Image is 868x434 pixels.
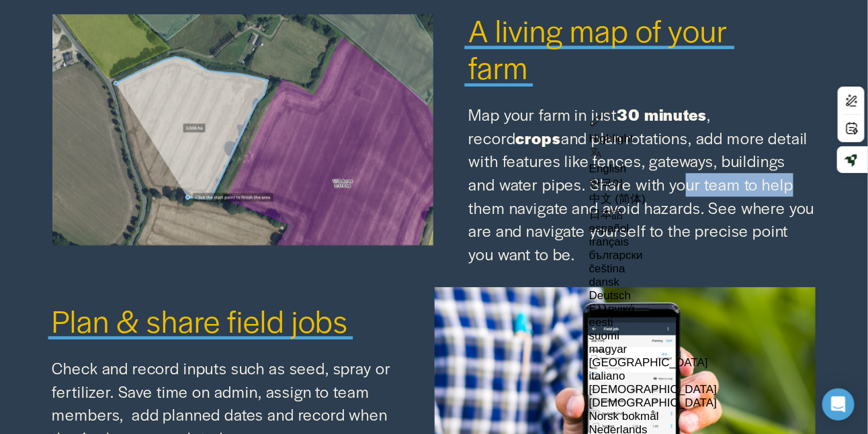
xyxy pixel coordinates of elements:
[52,299,349,341] span: Plan & share field jobs
[589,235,770,249] div: français
[589,316,770,329] div: eesti
[589,410,770,423] div: Norsk bokmål
[469,103,816,266] p: Map your farm in just , record and plan rotations, add more detail with features like fences, gat...
[516,127,561,149] strong: crops
[589,262,770,276] div: čeština
[589,343,770,356] div: magyar
[589,276,770,289] div: dansk
[589,383,770,396] div: [DEMOGRAPHIC_DATA]
[589,132,770,146] div: Highlight
[589,329,770,343] div: suomi
[589,356,770,370] div: [GEOGRAPHIC_DATA]
[617,103,707,125] strong: 30 minutes
[589,396,770,410] div: [DEMOGRAPHIC_DATA]
[822,388,855,421] div: Open Intercom Messenger
[589,162,770,176] div: English
[589,370,770,383] div: italiano
[589,303,770,316] div: Ελληνικά
[589,207,770,222] div: 日本語
[589,176,770,191] div: 한국어
[589,289,770,303] div: Deutsch
[469,8,734,88] span: A living map of your farm
[589,191,770,207] div: 中文 (简体)
[589,249,770,262] div: български
[589,222,770,235] div: español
